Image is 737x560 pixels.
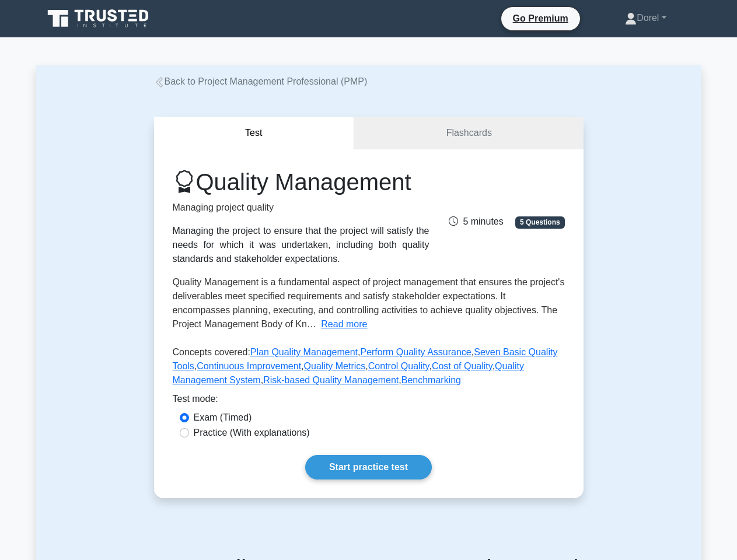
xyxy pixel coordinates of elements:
p: Managing project quality [173,201,429,215]
label: Exam (Timed) [194,411,252,425]
a: Plan Quality Management [250,347,358,357]
a: Risk-based Quality Management [263,375,399,385]
p: Concepts covered: , , , , , , , , , [173,345,565,392]
a: Perform Quality Assurance [360,347,471,357]
h1: Quality Management [173,168,429,196]
span: Quality Management is a fundamental aspect of project management that ensures the project's deliv... [173,277,565,329]
div: Managing the project to ensure that the project will satisfy the needs for which it was undertake... [173,224,429,266]
div: Test mode: [173,392,565,411]
a: Benchmarking [401,375,461,385]
a: Flashcards [354,117,583,150]
button: Read more [321,317,367,331]
a: Cost of Quality [432,361,493,371]
a: Go Premium [506,11,575,26]
a: Control Quality [368,361,429,371]
a: Quality Metrics [304,361,366,371]
a: Back to Project Management Professional (PMP) [154,76,368,86]
a: Start practice test [305,455,432,480]
label: Practice (With explanations) [194,426,310,440]
a: Continuous Improvement [197,361,301,371]
button: Test [154,117,355,150]
span: 5 minutes [449,216,503,226]
a: Dorel [597,6,694,30]
span: 5 Questions [515,216,564,228]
